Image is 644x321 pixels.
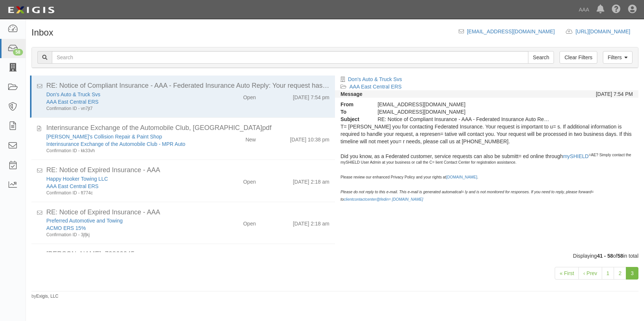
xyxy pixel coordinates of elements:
[372,116,557,123] div: RE: Notice of Compliant Insurance - AAA - Federated Insurance Auto Reply: Your request has been r...
[293,91,329,101] div: [DATE] 7:54 pm
[243,175,256,185] div: Open
[335,108,372,116] strong: To
[46,141,185,147] a: Interinsurance Exchange of the Automobile Club - MPR Auto
[46,165,329,175] div: RE: Notice of Expired Insurance - AAA
[46,134,162,140] a: [PERSON_NAME]'s Collision Repair & Paint Shop
[575,29,638,34] a: [URL][DOMAIN_NAME]
[46,148,207,154] div: Confirmation ID - kk33vh
[46,133,207,140] div: Cesare's Collision Repair & Paint Shop
[52,51,528,64] input: Search
[46,91,100,97] a: Don's Auto & Truck Svs
[46,140,207,148] div: Interinsurance Exchange of the Automobile Club - MPR Auto
[626,267,638,280] a: 3
[46,123,329,133] div: Interinsurance Exchange of the Automobile Club, PO Box 947, Murrieta, CA, 92564.pdf
[36,294,59,299] a: Exigis, LLC
[348,76,402,82] a: Don's Auto & Truck Svs
[243,217,256,227] div: Open
[46,225,86,231] a: ACMO ERS 15%
[46,190,207,196] div: Confirmation ID - ft774c
[46,208,329,217] div: RE: Notice of Expired Insurance - AAA
[612,5,621,14] i: Help Center - Complianz
[596,90,633,98] div: [DATE] 7:54 PM
[31,28,53,37] h1: Inbox
[335,116,372,123] strong: Subject
[245,133,256,143] div: New
[6,3,57,17] img: logo-5460c22ac91f19d4615b14bd174203de0afe785f0fc80cf4dbbc73dc1793850b.png
[46,99,99,105] a: AAA East Central ERS
[597,253,613,259] b: 41 - 58
[341,123,633,204] p: T= [PERSON_NAME] you for contacting Federated Insurance. Your request is important to u= s. If ad...
[243,91,256,101] div: Open
[614,267,626,280] a: 2
[46,218,123,224] a: Preferred Automotive and Towing
[372,108,557,116] div: agreement-3379rr@ace.complianz.com
[528,51,554,64] input: Search
[602,267,614,280] a: 1
[46,106,207,112] div: Confirmation ID - vn7jt7
[46,232,207,238] div: Confirmation ID - 3jfjkj
[335,101,372,108] strong: From
[293,175,329,185] div: [DATE] 2:18 am
[372,101,557,108] div: [EMAIL_ADDRESS][DOMAIN_NAME]
[46,81,329,91] div: RE: Notice of Compliant Insurance - AAA - Federated Insurance Auto Reply: Your request has been r...
[31,293,59,300] small: by
[560,51,597,64] a: Clear Filters
[344,197,423,201] a: clientcontactcenter@fedin= [DOMAIN_NAME]
[575,2,593,17] a: AAA
[26,252,644,260] div: Displaying of in total
[290,133,329,143] div: [DATE] 10:38 pm
[13,49,23,56] div: 58
[46,183,99,189] a: AAA East Central ERS
[555,267,579,280] a: « First
[467,29,555,34] a: [EMAIL_ADDRESS][DOMAIN_NAME]
[335,123,638,206] div: Lore i-dolo sitamet con adi elitseddoei tem incididuntut lab etdol mag ali = enimadmin ven qu nos...
[46,176,108,182] a: Happy Hooker Towing LLC
[341,190,594,201] i: Please do not reply to this e-mail. This e-mail is generated automatical= ly and is not monitored...
[563,153,588,159] a: mySHIELD
[341,153,631,201] sup: =AE? Simply contact the mySHIELD User Admin at your business or call the C= lient Contact Center ...
[341,91,362,97] strong: Message
[578,267,602,280] a: ‹ Prev
[349,84,402,90] a: AAA East Central ERS
[46,250,329,259] div: ALEX GOMEZ, 70860045
[293,217,329,227] div: [DATE] 2:18 am
[446,175,477,179] a: [DOMAIN_NAME]
[603,51,633,64] a: Filters
[617,253,623,259] b: 58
